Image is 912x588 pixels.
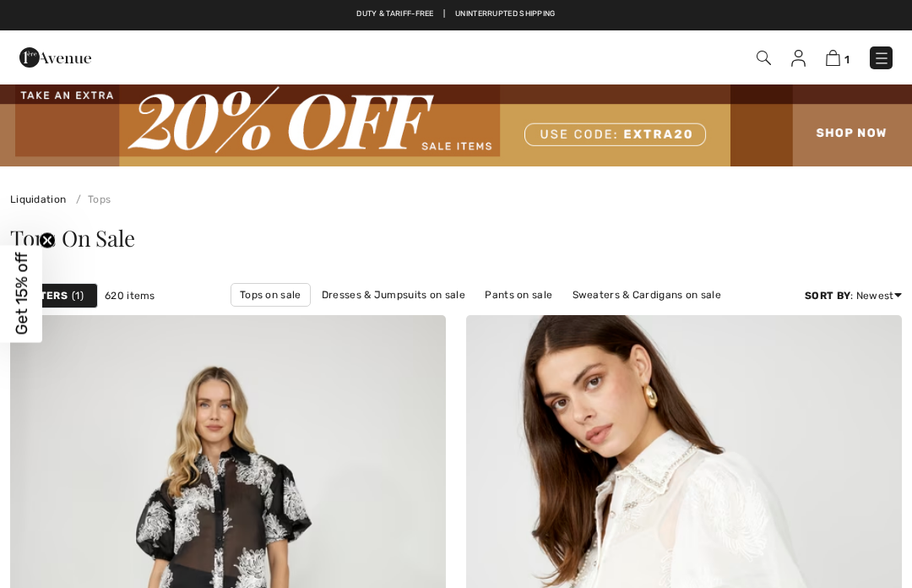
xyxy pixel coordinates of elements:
a: Jackets & Blazers on sale [308,307,454,329]
strong: Sort By [805,290,850,302]
a: Skirts on sale [457,307,540,329]
a: Liquidation [10,193,66,205]
img: Search [757,51,771,65]
a: 1ère Avenue [19,48,91,64]
img: Menu [873,50,890,67]
img: My Info [791,50,806,67]
a: Sweaters & Cardigans on sale [564,284,730,306]
span: Get 15% off [12,253,31,335]
a: Tops [69,193,111,205]
a: 1 [826,47,850,68]
img: 1ère Avenue [19,41,91,74]
a: Outerwear on sale [543,307,652,329]
span: Tops On Sale [10,223,134,253]
span: 1 [72,288,84,303]
span: 1 [844,53,850,66]
div: : Newest [805,288,902,303]
span: 620 items [105,288,155,303]
a: Tops on sale [231,283,311,307]
a: Pants on sale [476,284,561,306]
button: Close teaser [39,232,56,249]
img: Shopping Bag [826,50,840,66]
strong: Filters [24,288,68,303]
a: Dresses & Jumpsuits on sale [313,284,474,306]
